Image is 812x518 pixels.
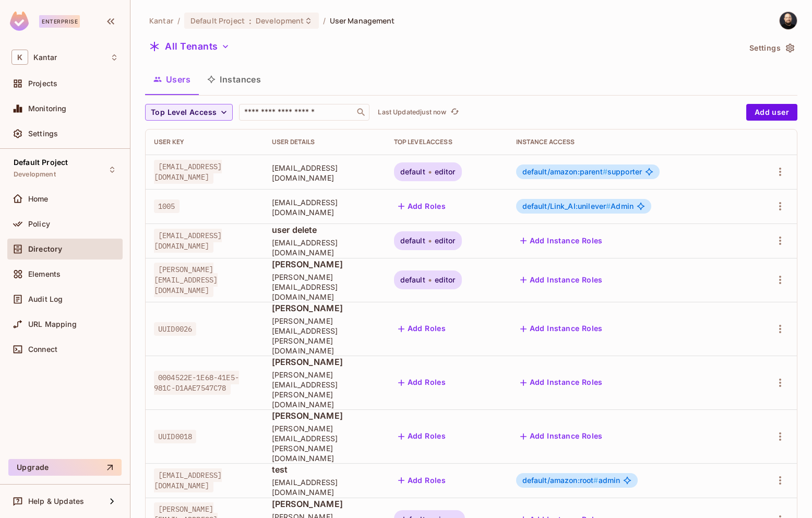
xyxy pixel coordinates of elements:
[154,138,255,146] div: User Key
[400,276,425,284] span: default
[323,16,326,26] li: /
[28,320,77,328] span: URL Mapping
[154,160,222,184] span: [EMAIL_ADDRESS][DOMAIN_NAME]
[746,104,797,121] button: Add user
[522,168,642,176] span: supporter
[14,158,68,167] span: Default Project
[28,345,57,354] span: Connect
[39,15,80,28] div: Enterprise
[400,168,425,176] span: default
[435,276,456,284] span: editor
[28,104,67,113] span: Monitoring
[272,316,377,356] span: [PERSON_NAME][EMAIL_ADDRESS][PERSON_NAME][DOMAIN_NAME]
[272,138,377,146] div: User Details
[272,356,377,368] span: [PERSON_NAME]
[394,198,450,215] button: Add Roles
[145,104,233,121] button: Top Level Access
[400,237,425,245] span: default
[378,108,446,116] p: Last Updated just now
[606,202,611,210] span: #
[10,11,29,31] img: SReyMgAAAABJRU5ErkJggg==
[394,374,450,391] button: Add Roles
[28,195,49,203] span: Home
[154,263,218,297] span: [PERSON_NAME][EMAIL_ADDRESS][DOMAIN_NAME]
[154,199,180,213] span: 1005
[154,430,196,443] span: UUID0018
[28,295,63,303] span: Audit Log
[177,16,180,26] li: /
[522,202,634,210] span: Admin
[154,468,222,492] span: [EMAIL_ADDRESS][DOMAIN_NAME]
[154,229,222,253] span: [EMAIL_ADDRESS][DOMAIN_NAME]
[151,106,217,119] span: Top Level Access
[435,237,456,245] span: editor
[272,197,377,217] span: [EMAIL_ADDRESS][DOMAIN_NAME]
[272,302,377,314] span: [PERSON_NAME]
[11,50,28,65] span: K
[14,170,56,179] span: Development
[28,245,62,253] span: Directory
[522,476,599,485] span: default/amazon:root
[394,428,450,445] button: Add Roles
[446,106,461,119] span: Click to refresh data
[516,374,607,391] button: Add Instance Roles
[272,163,377,183] span: [EMAIL_ADDRESS][DOMAIN_NAME]
[154,322,196,336] span: UUID0026
[394,138,499,146] div: Top Level Access
[8,459,122,476] button: Upgrade
[394,472,450,489] button: Add Roles
[394,321,450,337] button: Add Roles
[516,428,607,445] button: Add Instance Roles
[522,476,620,485] span: admin
[516,232,607,249] button: Add Instance Roles
[256,16,304,26] span: Development
[516,272,607,288] button: Add Instance Roles
[149,16,173,26] span: the active workspace
[450,107,459,117] span: refresh
[272,258,377,270] span: [PERSON_NAME]
[28,129,58,138] span: Settings
[272,477,377,497] span: [EMAIL_ADDRESS][DOMAIN_NAME]
[272,224,377,236] span: user delete
[603,167,607,176] span: #
[199,66,269,92] button: Instances
[330,16,395,26] span: User Management
[145,38,234,55] button: All Tenants
[780,12,797,29] img: Thomas kirk
[28,497,84,505] span: Help & Updates
[272,464,377,475] span: test
[593,476,598,485] span: #
[745,40,797,56] button: Settings
[272,410,377,421] span: [PERSON_NAME]
[516,321,607,337] button: Add Instance Roles
[272,498,377,510] span: [PERSON_NAME]
[272,370,377,409] span: [PERSON_NAME][EMAIL_ADDRESS][PERSON_NAME][DOMAIN_NAME]
[522,167,607,176] span: default/amazon:parent
[272,272,377,302] span: [PERSON_NAME][EMAIL_ADDRESS][DOMAIN_NAME]
[28,220,50,228] span: Policy
[145,66,199,92] button: Users
[28,270,61,278] span: Elements
[516,138,742,146] div: Instance Access
[272,423,377,463] span: [PERSON_NAME][EMAIL_ADDRESS][PERSON_NAME][DOMAIN_NAME]
[435,168,456,176] span: editor
[190,16,245,26] span: Default Project
[522,202,611,210] span: default/Link_AI:unilever
[154,371,239,395] span: 0004522E-1E68-41E5-981C-D1AAE7547C78
[448,106,461,119] button: refresh
[28,79,57,88] span: Projects
[272,238,377,257] span: [EMAIL_ADDRESS][DOMAIN_NAME]
[248,17,252,25] span: :
[33,53,57,62] span: Workspace: Kantar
